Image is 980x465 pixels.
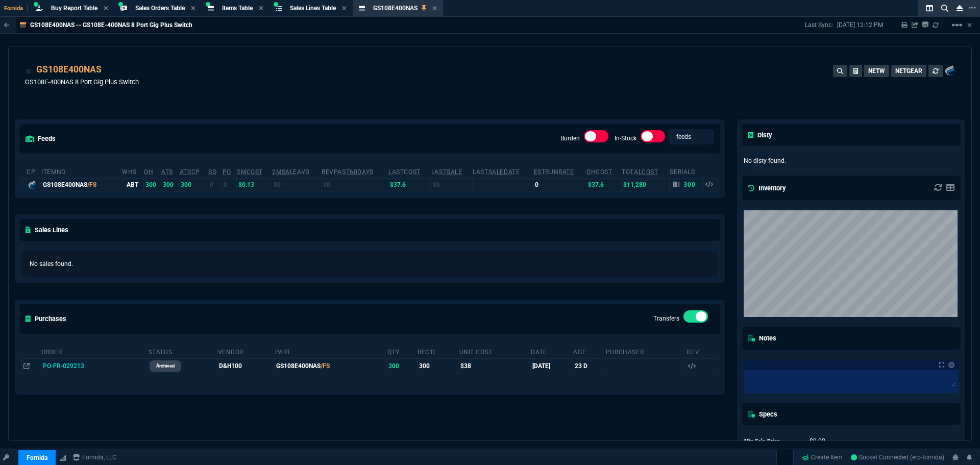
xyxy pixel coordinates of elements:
[605,344,687,359] th: Purchaser
[937,2,952,14] nx-icon: Search
[388,178,431,191] td: $37.6
[272,178,321,191] td: $0
[748,130,772,140] h5: Disty
[641,130,665,146] div: In-Stock
[744,156,959,165] p: No disty found.
[43,180,120,189] div: GS108E400NAS
[534,168,574,176] abbr: Total sales within a 30 day window based on last time there was inventory
[533,178,586,191] td: 0
[615,135,636,142] label: In-Stock
[864,65,889,77] button: NETW
[798,450,847,465] a: Create Item
[51,5,97,12] span: Buy Report Table
[621,178,669,191] td: $11,280
[851,454,944,461] span: Socket Connected (erp-fornida)
[217,344,275,359] th: Vendor
[891,65,926,77] button: NETGEAR
[26,134,56,143] h5: feeds
[851,453,944,462] a: H0Ccc7-r4qovoVlMAAC4
[208,168,216,176] abbr: Total units on open Sales Orders
[683,310,708,327] div: Transfers
[748,409,777,419] h5: Specs
[135,5,185,12] span: Sales Orders Table
[805,21,837,29] p: Last Sync:
[26,164,41,179] th: cp
[586,178,621,191] td: $37.6
[473,168,520,176] abbr: The date of the last SO Inv price. No time limit. (ignore zeros)
[121,178,143,191] td: ABT
[321,362,330,370] span: /FS
[952,2,967,14] nx-icon: Close Workbench
[217,358,275,374] td: D&H100
[41,164,121,179] th: ItemNo
[161,168,173,176] abbr: Total units in inventory => minus on SO => plus on PO
[87,181,96,188] span: /FS
[388,168,421,176] abbr: The last purchase cost from PO Order
[669,164,703,179] th: Serials
[30,259,710,268] p: No sales found.
[459,358,531,374] td: $38
[222,178,237,191] td: 0
[573,344,605,359] th: Age
[530,358,573,374] td: [DATE]
[30,21,192,29] p: GS108E400NAS -- GS108E-400NAS 8 Port Gig Plus Switch
[748,333,776,343] h5: Notes
[275,344,387,359] th: Part
[417,344,458,359] th: Rec'd
[104,5,108,13] nx-icon: Close Tab
[969,3,976,13] nx-icon: Open New Tab
[4,21,10,29] nx-icon: Back to Table
[272,168,309,176] abbr: Avg Sale from SO invoices for 2 months
[653,315,679,322] label: Transfers
[180,168,200,176] abbr: ATS with all companies combined
[26,225,68,235] h5: Sales Lines
[321,178,388,191] td: $0
[417,358,458,374] td: 300
[744,435,800,447] td: Min Sale Price
[121,164,143,179] th: WHS
[431,168,462,176] abbr: The last SO Inv price. No time limit. (ignore zeros)
[584,130,608,146] div: Burden
[683,181,696,189] p: 300
[148,344,217,359] th: Status
[748,183,786,193] h5: Inventory
[322,168,374,176] abbr: Total revenue past 60 days
[387,344,418,359] th: Qty
[144,168,153,176] abbr: Total units in inventory.
[837,21,883,29] p: [DATE] 12:12 PM
[70,453,119,462] a: msbcCompanyName
[922,2,937,14] nx-icon: Split Panels
[290,5,336,12] span: Sales Lines Table
[573,358,605,374] td: 23 D
[586,168,612,176] abbr: Avg Cost of Inventory on-hand
[43,362,84,370] span: PO-FR-029213
[236,178,272,191] td: $0.13
[810,437,825,445] span: 0
[686,344,718,359] th: Dev
[967,21,972,29] a: Hide Workbench
[23,362,30,370] nx-icon: Open In Opposite Panel
[222,5,253,12] span: Items Table
[25,77,139,87] p: GS108E-400NAS 8 Port Gig Plus Switch
[560,135,580,142] label: Burden
[43,361,146,371] nx-fornida-value: PO-FR-029213
[191,5,195,13] nx-icon: Close Tab
[373,5,418,12] span: GS108E400NAS
[41,344,148,359] th: Order
[744,435,870,447] tr: undefined
[432,5,437,13] nx-icon: Close Tab
[156,362,175,370] p: archived
[26,314,66,324] h5: Purchases
[622,168,658,176] abbr: Total Cost of Units on Hand
[179,178,208,191] td: 300
[431,178,472,191] td: $0
[459,344,531,359] th: Unit Cost
[161,178,179,191] td: 300
[259,5,263,13] nx-icon: Close Tab
[143,178,161,191] td: 300
[275,358,387,374] td: GS108E400NAS
[387,358,418,374] td: 300
[36,63,102,76] a: GS108E400NAS
[4,5,28,12] span: Fornida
